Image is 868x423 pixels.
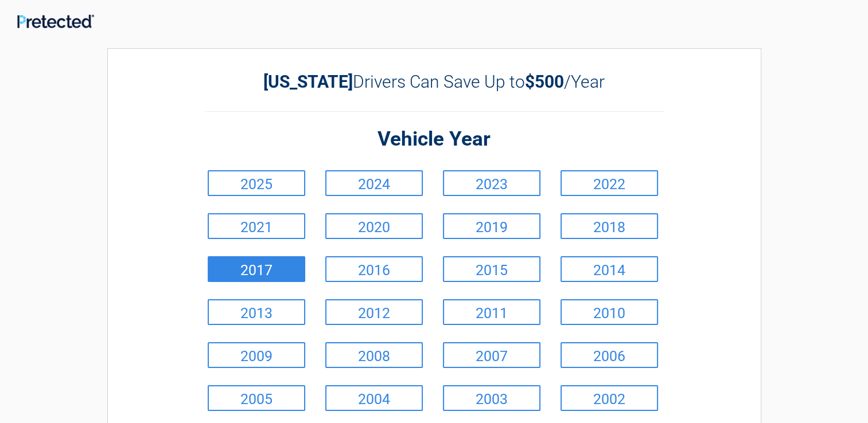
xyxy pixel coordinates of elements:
[205,126,664,153] h2: Vehicle Year
[560,342,658,368] a: 2006
[560,256,658,282] a: 2014
[325,385,423,411] a: 2004
[208,256,305,282] a: 2017
[560,299,658,325] a: 2010
[443,299,540,325] a: 2011
[208,213,305,239] a: 2021
[205,72,664,92] h2: Drivers Can Save Up to /Year
[208,170,305,196] a: 2025
[525,72,564,92] b: $500
[560,213,658,239] a: 2018
[17,14,94,28] img: Main Logo
[263,72,353,92] b: [US_STATE]
[560,170,658,196] a: 2022
[208,385,305,411] a: 2005
[325,170,423,196] a: 2024
[443,385,540,411] a: 2003
[443,342,540,368] a: 2007
[443,213,540,239] a: 2019
[208,299,305,325] a: 2013
[443,256,540,282] a: 2015
[325,256,423,282] a: 2016
[325,299,423,325] a: 2012
[325,342,423,368] a: 2008
[560,385,658,411] a: 2002
[208,342,305,368] a: 2009
[443,170,540,196] a: 2023
[325,213,423,239] a: 2020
